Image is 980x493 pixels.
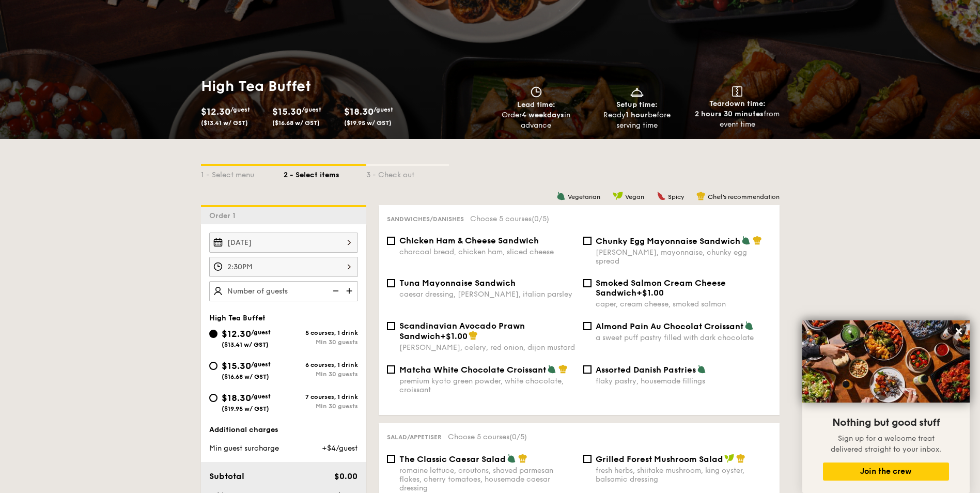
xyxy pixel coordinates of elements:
span: Sandwiches/Danishes [387,215,464,223]
span: $0.00 [334,471,357,481]
div: 3 - Check out [366,166,449,180]
div: 1 - Select menu [201,166,284,180]
div: fresh herbs, shiitake mushroom, king oyster, balsamic dressing [596,466,771,484]
span: Scandinavian Avocado Prawn Sandwich [399,321,525,341]
span: Sign up for a welcome treat delivered straight to your inbox. [831,434,941,454]
div: caper, cream cheese, smoked salmon [596,300,771,309]
span: ($13.41 w/ GST) [201,119,248,127]
span: Salad/Appetiser [387,434,442,441]
div: Min 30 guests [284,371,358,378]
span: Smoked Salmon Cream Cheese Sandwich [596,278,726,298]
span: /guest [251,329,271,336]
span: High Tea Buffet [209,314,266,322]
span: Tuna Mayonnaise Sandwich [399,278,516,288]
img: icon-dish.430c3a2e.svg [629,86,645,98]
span: Chunky Egg Mayonnaise Sandwich [596,236,740,246]
div: charcoal bread, chicken ham, sliced cheese [399,248,575,256]
span: $18.30 [344,106,374,117]
span: Chicken Ham & Cheese Sandwich [399,236,539,245]
strong: 4 weekdays [522,111,564,119]
img: icon-vegetarian.fe4039eb.svg [556,191,566,201]
span: ($19.95 w/ GST) [222,405,269,412]
span: /guest [251,361,271,368]
span: Setup time: [616,100,658,109]
input: $18.30/guest($19.95 w/ GST)7 courses, 1 drinkMin 30 guests [209,394,217,402]
h1: High Tea Buffet [201,77,486,96]
span: ($16.68 w/ GST) [272,119,320,127]
input: $12.30/guest($13.41 w/ GST)5 courses, 1 drinkMin 30 guests [209,330,217,338]
div: romaine lettuce, croutons, shaved parmesan flakes, cherry tomatoes, housemade caesar dressing [399,466,575,492]
span: /guest [374,106,393,113]
img: icon-chef-hat.a58ddaea.svg [696,191,706,201]
img: DSC07876-Edit02-Large.jpeg [802,320,970,403]
span: Assorted Danish Pastries [596,365,696,375]
div: Min 30 guests [284,403,358,410]
img: icon-chef-hat.a58ddaea.svg [469,331,478,340]
span: Subtotal [209,471,244,481]
span: Nothing but good stuff [832,417,940,429]
input: Chunky Egg Mayonnaise Sandwich[PERSON_NAME], mayonnaise, chunky egg spread [583,237,592,245]
span: Lead time: [517,100,555,109]
input: Event date [209,233,358,253]
div: Min 30 guests [284,338,358,346]
div: a sweet puff pastry filled with dark chocolate [596,333,771,342]
span: $18.30 [222,392,251,404]
span: Choose 5 courses [448,433,527,441]
span: +$4/guest [322,444,357,453]
img: icon-spicy.37a8142b.svg [657,191,666,201]
img: icon-vegetarian.fe4039eb.svg [547,364,556,374]
span: Vegetarian [568,193,600,201]
div: premium kyoto green powder, white chocolate, croissant [399,377,575,394]
input: Tuna Mayonnaise Sandwichcaesar dressing, [PERSON_NAME], italian parsley [387,279,395,287]
img: icon-chef-hat.a58ddaea.svg [736,454,745,463]
span: Matcha White Chocolate Croissant [399,365,546,375]
img: icon-vegan.f8ff3823.svg [724,454,735,463]
strong: 1 hour [626,111,648,119]
input: Matcha White Chocolate Croissantpremium kyoto green powder, white chocolate, croissant [387,365,395,374]
img: icon-chef-hat.a58ddaea.svg [753,236,762,245]
span: The Classic Caesar Salad [399,454,506,464]
span: +$1.00 [636,288,664,298]
div: Ready before serving time [590,110,683,131]
input: Chicken Ham & Cheese Sandwichcharcoal bread, chicken ham, sliced cheese [387,237,395,245]
input: Assorted Danish Pastriesflaky pastry, housemade fillings [583,365,592,374]
div: caesar dressing, [PERSON_NAME], italian parsley [399,290,575,299]
span: Spicy [668,193,684,201]
div: 5 courses, 1 drink [284,329,358,336]
input: Number of guests [209,281,358,301]
span: Choose 5 courses [470,214,549,223]
img: icon-vegan.f8ff3823.svg [613,191,623,201]
input: The Classic Caesar Saladromaine lettuce, croutons, shaved parmesan flakes, cherry tomatoes, house... [387,455,395,463]
img: icon-vegetarian.fe4039eb.svg [741,236,751,245]
div: 6 courses, 1 drink [284,361,358,368]
span: (0/5) [509,433,527,441]
span: Chef's recommendation [708,193,780,201]
img: icon-teardown.65201eee.svg [732,86,742,97]
button: Join the crew [823,463,949,481]
input: Grilled Forest Mushroom Saladfresh herbs, shiitake mushroom, king oyster, balsamic dressing [583,455,592,463]
div: Order in advance [490,110,583,131]
div: from event time [691,109,784,130]
button: Close [951,323,967,340]
img: icon-add.58712e84.svg [343,281,358,301]
span: $12.30 [222,328,251,340]
img: icon-clock.2db775ea.svg [528,86,544,98]
span: ($19.95 w/ GST) [344,119,392,127]
span: /guest [302,106,321,113]
img: icon-chef-hat.a58ddaea.svg [518,454,527,463]
img: icon-vegetarian.fe4039eb.svg [744,321,754,330]
input: Almond Pain Au Chocolat Croissanta sweet puff pastry filled with dark chocolate [583,322,592,330]
span: Vegan [625,193,644,201]
input: Smoked Salmon Cream Cheese Sandwich+$1.00caper, cream cheese, smoked salmon [583,279,592,287]
span: Teardown time: [709,99,766,108]
div: Additional charges [209,425,358,435]
span: (0/5) [532,214,549,223]
strong: 2 hours 30 minutes [695,110,764,118]
input: Scandinavian Avocado Prawn Sandwich+$1.00[PERSON_NAME], celery, red onion, dijon mustard [387,322,395,330]
span: /guest [230,106,250,113]
span: $12.30 [201,106,230,117]
div: 2 - Select items [284,166,366,180]
input: Event time [209,257,358,277]
span: ($13.41 w/ GST) [222,341,269,348]
img: icon-vegetarian.fe4039eb.svg [697,364,706,374]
